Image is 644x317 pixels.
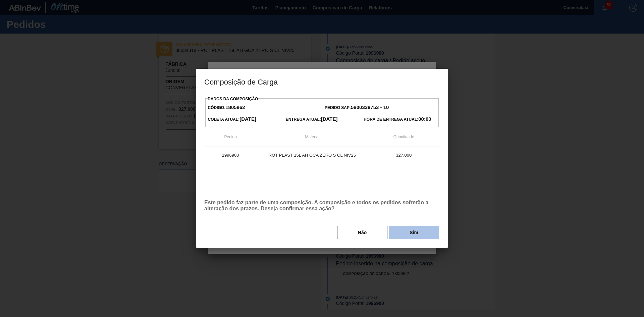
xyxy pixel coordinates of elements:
[239,116,256,122] strong: [DATE]
[286,117,338,122] span: Entrega Atual:
[208,105,245,110] span: Código:
[204,200,440,212] p: Este pedido faz parte de uma composição. A composição e todos os pedidos sofrerão a alteração dos...
[225,104,245,110] strong: 1805862
[224,135,236,139] span: Pedido
[208,117,256,122] span: Coleta Atual:
[305,135,320,139] span: Material
[389,226,439,239] button: Sim
[204,147,257,164] td: 1996900
[393,135,414,139] span: Quantidade
[257,147,368,164] td: ROT PLAST 15L AH GCA ZERO S CL NIV25
[368,147,440,164] td: 327,000
[364,117,431,122] span: Hora de Entrega Atual:
[196,69,448,94] h3: Composição de Carga
[208,97,258,101] label: Dados da Composição
[418,116,431,122] strong: 00:00
[325,105,389,110] span: Pedido SAP:
[337,226,387,239] button: Não
[351,104,389,110] strong: 5800338753 - 10
[321,116,338,122] strong: [DATE]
